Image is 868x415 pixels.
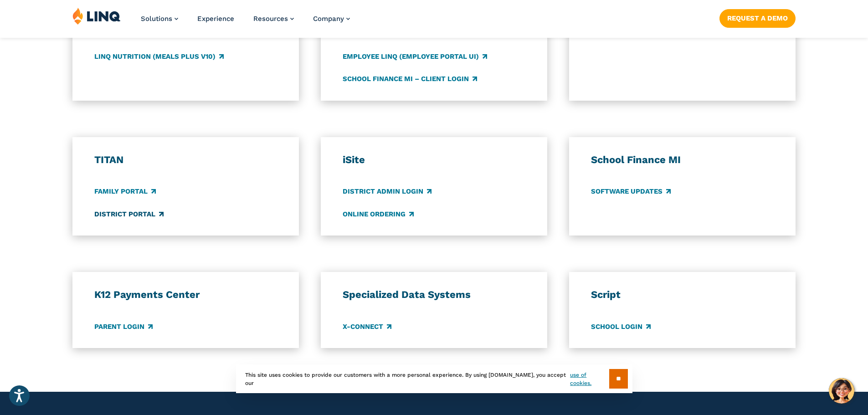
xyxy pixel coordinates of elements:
a: Experience [197,15,234,23]
a: Resources [253,15,294,23]
a: Parent Login [94,322,153,332]
h3: Specialized Data Systems [343,288,526,301]
h3: School Finance MI [591,154,774,166]
h3: Script [591,288,774,301]
span: Solutions [141,15,172,23]
a: Company [313,15,350,23]
a: Software Updates [591,187,671,197]
h3: iSite [343,154,526,166]
a: District Portal [94,209,164,219]
a: Request a Demo [719,9,796,27]
a: Solutions [141,15,178,23]
a: School Login [591,322,651,332]
img: LINQ | K‑12 Software [72,7,121,25]
button: Hello, have a question? Let’s chat. [829,378,854,404]
h3: TITAN [94,154,277,166]
a: Family Portal [94,187,156,197]
a: School Finance MI – Client Login [343,74,477,84]
a: X-Connect [343,322,391,332]
a: LINQ Nutrition (Meals Plus v10) [94,51,224,61]
div: This site uses cookies to provide our customers with a more personal experience. By using [DOMAIN... [236,364,632,393]
a: Online Ordering [343,209,414,219]
a: District Admin Login [343,187,431,197]
a: use of cookies. [570,371,609,387]
span: Company [313,15,344,23]
nav: Primary Navigation [141,7,350,37]
h3: K12 Payments Center [94,288,277,301]
nav: Button Navigation [719,7,796,27]
a: Employee LINQ (Employee Portal UI) [343,51,487,61]
span: Resources [253,15,288,23]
